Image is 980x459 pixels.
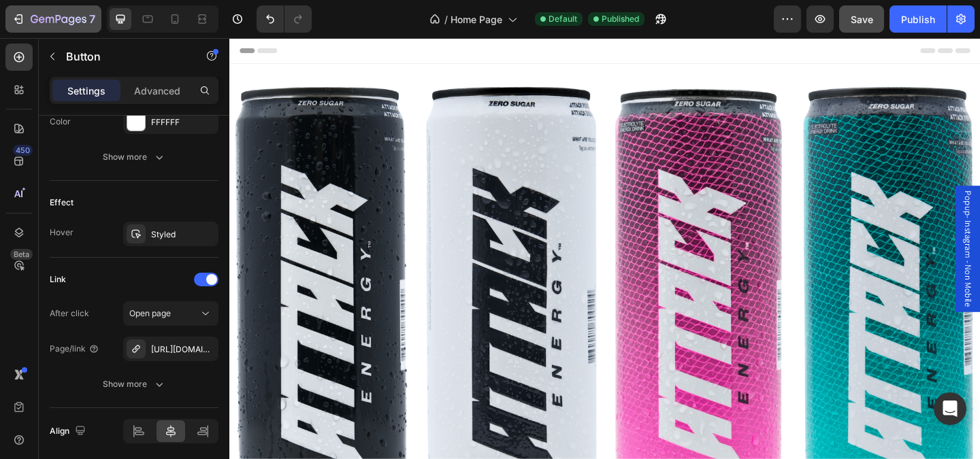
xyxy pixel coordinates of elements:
[50,343,99,355] div: Page/link
[13,145,33,156] div: 450
[50,197,73,209] div: Effect
[451,12,502,27] span: Home Page
[134,84,180,98] p: Advanced
[10,249,33,260] div: Beta
[151,116,215,129] div: FFFFFF
[901,12,935,27] div: Publish
[602,13,639,25] span: Published
[889,5,947,33] button: Publish
[50,145,218,169] button: Show more
[934,392,966,425] div: Open Intercom Messenger
[549,13,577,25] span: Default
[50,226,73,239] div: Hover
[66,48,182,65] p: Button
[50,307,89,320] div: After click
[851,14,873,25] span: Save
[103,150,166,164] div: Show more
[151,343,215,356] div: [URL][DOMAIN_NAME]
[229,38,980,459] iframe: Design area
[257,5,312,33] div: Undo/Redo
[67,84,105,98] p: Settings
[50,372,218,396] button: Show more
[89,11,95,27] p: 7
[444,12,448,27] span: /
[50,273,66,286] div: Link
[151,228,215,241] div: Styled
[796,166,810,292] span: Popup- Instagram - Non Mobile
[103,377,166,391] div: Show more
[839,5,884,33] button: Save
[5,5,101,33] button: 7
[129,308,171,318] span: Open page
[50,422,88,441] div: Align
[50,116,71,128] div: Color
[123,301,218,326] button: Open page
